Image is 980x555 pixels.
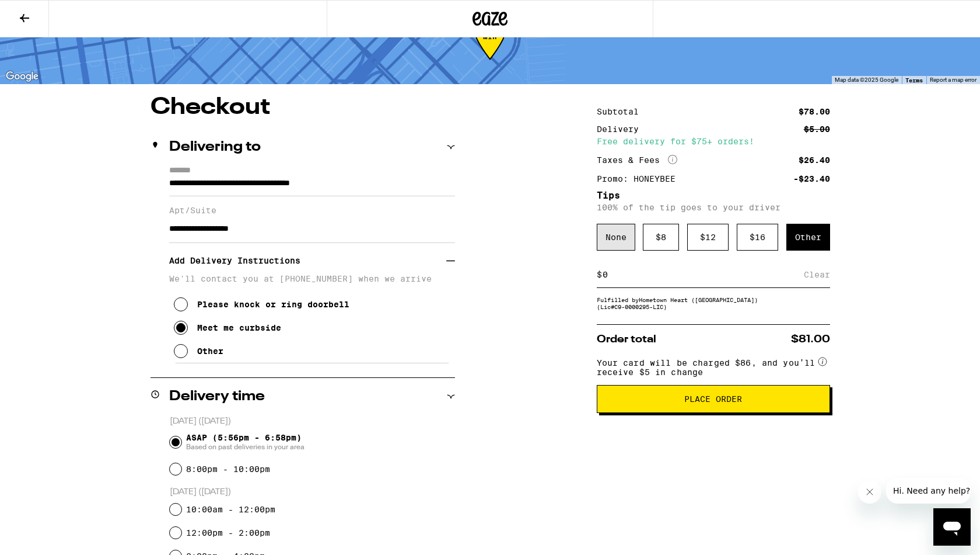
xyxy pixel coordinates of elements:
iframe: Button to launch messaging window [933,508,971,546]
div: $26.40 [799,156,830,164]
p: We'll contact you at [PHONE_NUMBER] when we arrive [169,274,455,283]
div: None [597,224,635,251]
a: Terms [905,77,923,84]
div: $ 8 [643,224,679,251]
div: $78.00 [799,107,830,116]
span: Map data ©2025 Google [835,77,898,83]
div: $ 12 [687,224,729,251]
div: $ 16 [737,224,778,251]
span: Place Order [684,395,742,403]
span: Your card will be charged $86, and you’ll receive $5 in change [597,354,816,377]
div: Meet me curbside [197,323,281,332]
div: Other [786,224,830,251]
label: 8:00pm - 10:00pm [186,464,270,474]
button: Please knock or ring doorbell [174,293,349,316]
label: 10:00am - 12:00pm [186,505,275,514]
h1: Checkout [150,96,455,119]
input: 0 [602,269,804,280]
p: [DATE] ([DATE]) [170,416,455,427]
div: Please knock or ring doorbell [197,300,349,309]
div: -$23.40 [793,175,830,183]
label: Apt/Suite [169,206,455,215]
iframe: Message from company [886,478,971,504]
div: Fulfilled by Hometown Heart ([GEOGRAPHIC_DATA]) (Lic# C9-0000295-LIC ) [597,296,830,310]
div: $5.00 [804,125,830,133]
div: Delivery [597,125,647,133]
p: 100% of the tip goes to your driver [597,203,830,212]
h3: Add Delivery Instructions [169,247,446,274]
div: Free delivery for $75+ orders! [597,137,830,145]
button: Place Order [597,385,830,413]
div: Taxes & Fees [597,155,677,165]
span: Based on past deliveries in your area [186,442,304,452]
div: Clear [804,262,830,287]
h2: Delivering to [169,140,261,154]
div: Subtotal [597,107,647,116]
span: Order total [597,334,656,345]
span: ASAP (5:56pm - 6:58pm) [186,433,304,452]
div: Other [197,346,223,356]
iframe: Close message [858,480,881,504]
a: Report a map error [930,77,977,83]
div: Promo: HONEYBEE [597,175,684,183]
div: 52-114 min [474,25,506,69]
img: Google [3,69,41,84]
button: Other [174,339,223,363]
span: $81.00 [791,334,830,345]
p: [DATE] ([DATE]) [170,487,455,498]
h2: Delivery time [169,390,265,404]
h5: Tips [597,191,830,200]
div: $ [597,262,602,287]
label: 12:00pm - 2:00pm [186,528,270,537]
a: Open this area in Google Maps (opens a new window) [3,69,41,84]
button: Meet me curbside [174,316,281,339]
